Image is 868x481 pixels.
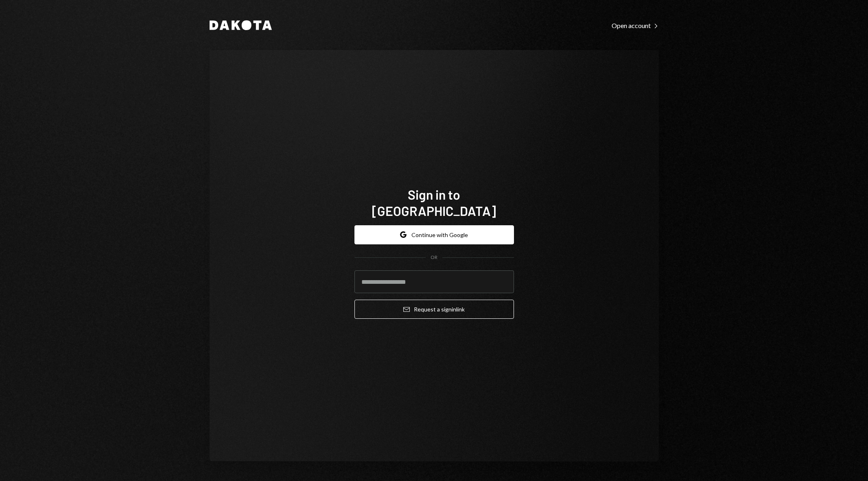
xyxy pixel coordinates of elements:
button: Continue with Google [354,225,514,244]
h1: Sign in to [GEOGRAPHIC_DATA] [354,186,514,219]
div: OR [431,254,437,261]
div: Open account [612,22,659,30]
button: Request a signinlink [354,300,514,319]
a: Open account [612,21,659,30]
